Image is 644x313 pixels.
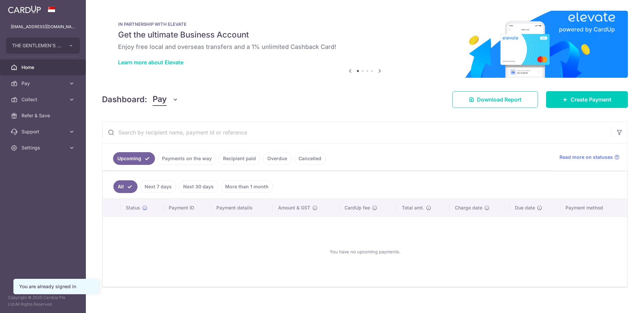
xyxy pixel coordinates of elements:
[102,122,611,143] input: Search by recipient name, payment id or reference
[11,23,75,30] p: [EMAIL_ADDRESS][DOMAIN_NAME]
[153,93,167,106] span: Pay
[559,154,613,161] span: Read more on statuses
[278,204,310,211] span: Amount & GST
[118,43,612,51] h6: Enjoy free local and overseas transfers and a 1% unlimited Cashback Card!
[118,59,183,66] a: Learn more about Elevate
[140,180,176,193] a: Next 7 days
[221,180,273,193] a: More than 1 month
[263,152,291,165] a: Overdue
[515,204,535,211] span: Due date
[21,112,66,119] span: Refer & Save
[8,5,41,13] img: CardUp
[21,64,66,71] span: Home
[571,96,611,104] span: Create Payment
[344,204,370,211] span: CardUp fee
[19,283,94,290] div: You are already signed in
[118,21,612,27] p: IN PARTNERSHIP WITH ELEVATE
[546,91,628,108] a: Create Payment
[21,80,66,87] span: Pay
[477,96,522,104] span: Download Report
[126,204,140,211] span: Status
[402,204,424,211] span: Total amt.
[21,96,66,103] span: Collect
[179,180,218,193] a: Next 30 days
[452,91,538,108] a: Download Report
[153,93,178,106] button: Pay
[163,199,211,216] th: Payment ID
[113,180,138,193] a: All
[219,152,260,165] a: Recipient paid
[21,128,66,135] span: Support
[455,204,482,211] span: Charge date
[118,29,612,40] h5: Get the ultimate Business Account
[102,11,628,78] img: Renovation banner
[211,199,273,216] th: Payment details
[6,38,80,54] button: THE GENTLEMEN'S CLAN PTE. LTD.
[113,152,155,165] a: Upcoming
[294,152,326,165] a: Cancelled
[102,93,147,106] h4: Dashboard:
[111,222,619,281] div: You have no upcoming payments.
[559,154,620,161] a: Read more on statuses
[21,144,66,151] span: Settings
[560,199,627,216] th: Payment method
[158,152,216,165] a: Payments on the way
[12,42,62,49] span: THE GENTLEMEN'S CLAN PTE. LTD.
